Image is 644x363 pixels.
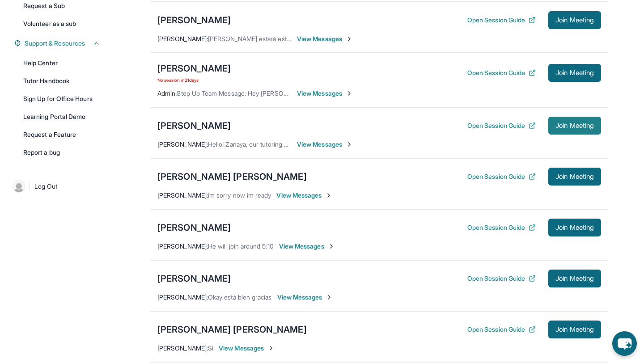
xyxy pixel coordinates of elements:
[467,223,536,232] button: Open Session Guide
[18,73,106,89] a: Tutor Handbook
[208,242,274,250] span: He will join around 5:10
[346,141,353,148] img: Chevron-Right
[34,182,58,191] span: Log Out
[157,62,231,75] div: [PERSON_NAME]
[18,127,106,143] a: Request a Feature
[208,35,381,42] span: [PERSON_NAME] estará estará a tiempo gracias por avisarme
[555,327,594,332] span: Join Meeting
[29,181,31,192] span: |
[25,39,85,48] span: Support & Resources
[18,144,106,160] a: Report a bug
[208,293,272,301] span: Okay está bien gracias
[219,344,275,353] span: View Messages
[18,91,106,107] a: Sign Up for Office Hours
[555,123,594,128] span: Join Meeting
[548,321,601,338] button: Join Meeting
[157,323,307,336] div: [PERSON_NAME] [PERSON_NAME]
[18,55,106,71] a: Help Center
[277,293,333,302] span: View Messages
[548,117,601,135] button: Join Meeting
[555,225,594,230] span: Join Meeting
[548,11,601,29] button: Join Meeting
[555,174,594,179] span: Join Meeting
[208,191,271,199] span: im sorry now im ready
[157,344,208,352] span: [PERSON_NAME] :
[9,177,106,196] a: |Log Out
[267,345,275,352] img: Chevron-Right
[208,140,622,148] span: Hello! Zanaya, our tutoring session will start at about 6 o'clock. Is it convenient for you to at...
[157,242,208,250] span: [PERSON_NAME] :
[157,89,177,97] span: Admin :
[612,331,637,356] button: chat-button
[157,293,208,301] span: [PERSON_NAME] :
[157,35,208,42] span: [PERSON_NAME] :
[279,242,335,251] span: View Messages
[208,344,213,352] span: Si
[157,14,231,26] div: [PERSON_NAME]
[297,34,353,43] span: View Messages
[555,276,594,281] span: Join Meeting
[21,39,100,48] button: Support & Resources
[548,270,601,287] button: Join Meeting
[467,16,536,25] button: Open Session Guide
[555,17,594,23] span: Join Meeting
[157,221,231,234] div: [PERSON_NAME]
[157,191,208,199] span: [PERSON_NAME] :
[18,109,106,125] a: Learning Portal Demo
[467,68,536,77] button: Open Session Guide
[157,140,208,148] span: [PERSON_NAME] :
[326,294,333,301] img: Chevron-Right
[548,219,601,236] button: Join Meeting
[13,180,25,193] img: user-img
[555,70,594,76] span: Join Meeting
[276,191,332,200] span: View Messages
[157,76,231,84] span: No session in 21 days
[467,274,536,283] button: Open Session Guide
[548,168,601,186] button: Join Meeting
[328,243,335,250] img: Chevron-Right
[157,170,307,183] div: [PERSON_NAME] [PERSON_NAME]
[157,119,231,132] div: [PERSON_NAME]
[157,272,231,285] div: [PERSON_NAME]
[467,172,536,181] button: Open Session Guide
[297,140,353,149] span: View Messages
[346,90,353,97] img: Chevron-Right
[18,16,106,32] a: Volunteer as a sub
[325,192,332,199] img: Chevron-Right
[346,35,353,42] img: Chevron-Right
[467,121,536,130] button: Open Session Guide
[467,325,536,334] button: Open Session Guide
[548,64,601,82] button: Join Meeting
[297,89,353,98] span: View Messages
